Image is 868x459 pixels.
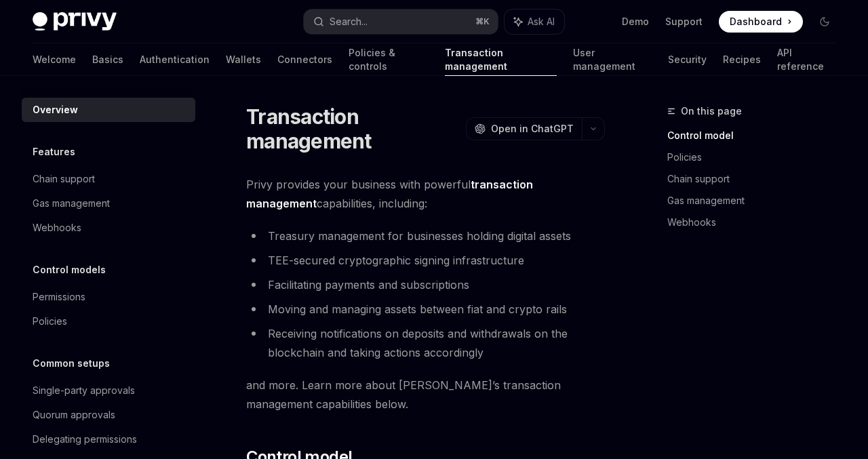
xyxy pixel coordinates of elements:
a: Webhooks [22,216,195,240]
a: Welcome [33,43,76,76]
img: dark logo [33,12,117,31]
h1: Transaction management [246,104,460,153]
a: Overview [22,98,195,122]
a: Single-party approvals [22,378,195,403]
a: Authentication [140,43,210,76]
a: Security [668,43,707,76]
div: Gas management [33,195,110,212]
div: Quorum approvals [33,407,115,423]
a: Gas management [22,191,195,216]
div: Webhooks [33,220,81,236]
div: Overview [33,102,78,118]
a: Quorum approvals [22,403,195,427]
a: Transaction management [445,43,557,76]
a: Webhooks [667,212,846,233]
a: Wallets [226,43,261,76]
div: Delegating permissions [33,431,137,447]
span: Ask AI [528,15,555,28]
a: Policies & controls [349,43,429,76]
a: Connectors [277,43,332,76]
div: Permissions [33,289,85,305]
button: Search...⌘K [304,9,498,34]
div: Single-party approvals [33,382,135,399]
div: Policies [33,313,67,330]
li: Facilitating payments and subscriptions [246,275,605,294]
a: Control model [667,125,846,146]
h5: Control models [33,262,106,278]
li: TEE-secured cryptographic signing infrastructure [246,251,605,270]
div: Search... [330,14,368,30]
span: Privy provides your business with powerful capabilities, including: [246,175,605,213]
a: Permissions [22,285,195,309]
li: Moving and managing assets between fiat and crypto rails [246,300,605,319]
a: Chain support [667,168,846,190]
a: API reference [777,43,835,76]
h5: Common setups [33,355,110,372]
a: Chain support [22,167,195,191]
a: Gas management [667,190,846,212]
a: Basics [92,43,123,76]
a: Recipes [723,43,761,76]
button: Toggle dark mode [814,11,835,33]
a: Policies [667,146,846,168]
a: Policies [22,309,195,334]
span: and more. Learn more about [PERSON_NAME]’s transaction management capabilities below. [246,376,605,414]
a: Support [665,15,703,28]
li: Receiving notifications on deposits and withdrawals on the blockchain and taking actions accordingly [246,324,605,362]
span: On this page [681,103,742,119]
div: Chain support [33,171,95,187]
span: ⌘ K [475,16,490,27]
a: Dashboard [719,11,803,33]
a: User management [573,43,652,76]
h5: Features [33,144,75,160]
a: Delegating permissions [22,427,195,452]
button: Ask AI [505,9,564,34]
li: Treasury management for businesses holding digital assets [246,226,605,245]
button: Open in ChatGPT [466,117,582,140]
span: Dashboard [730,15,782,28]
span: Open in ChatGPT [491,122,574,136]
a: Demo [622,15,649,28]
